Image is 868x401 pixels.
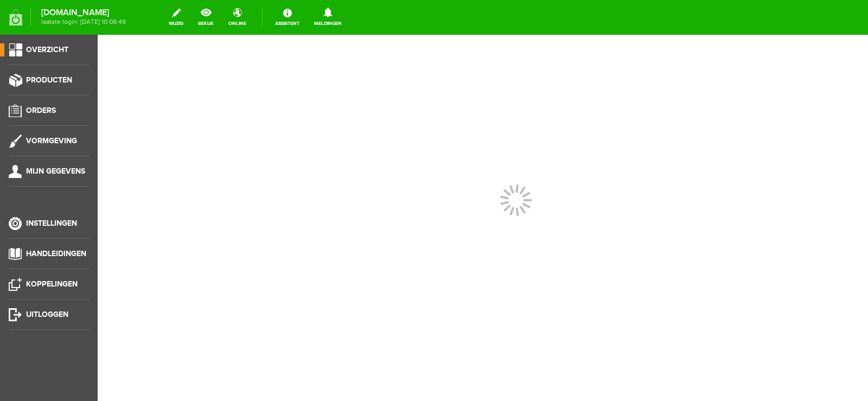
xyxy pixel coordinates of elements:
span: laatste login: [DATE] 10:08:49 [41,19,126,25]
a: online [222,5,253,29]
strong: [DOMAIN_NAME] [41,10,126,16]
span: Producten [26,75,72,85]
span: Vormgeving [26,136,77,145]
a: bekijk [192,5,220,29]
span: Handleidingen [26,249,86,258]
span: Orders [26,106,56,115]
span: Overzicht [26,45,68,54]
a: Assistent [269,5,306,29]
span: Koppelingen [26,279,78,289]
a: wijzig [162,5,190,29]
span: Mijn gegevens [26,167,85,176]
span: Instellingen [26,219,77,228]
a: Meldingen [308,5,348,29]
span: Uitloggen [26,310,68,319]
